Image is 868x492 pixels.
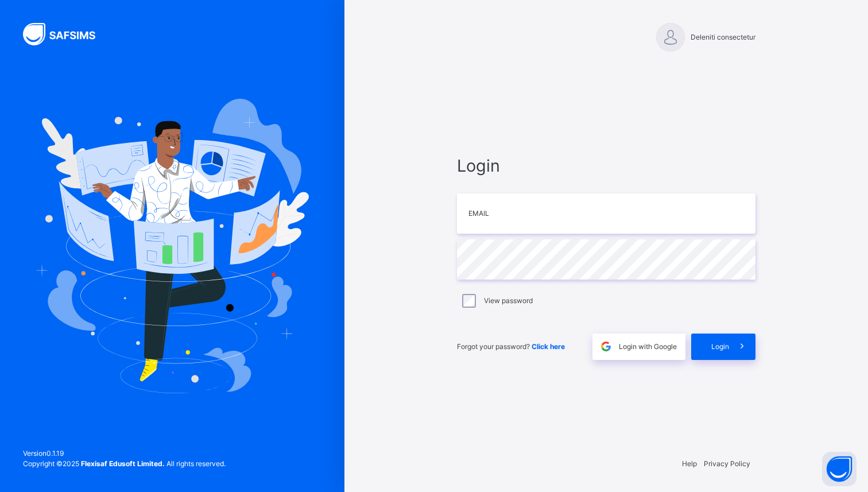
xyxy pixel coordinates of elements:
span: Login [457,153,755,178]
span: Forgot your password? [457,342,565,351]
img: Hero Image [36,99,309,393]
a: Privacy Policy [704,459,750,468]
a: Help [682,459,697,468]
a: Click here [532,342,565,351]
strong: Flexisaf Edusoft Limited. [81,459,165,468]
label: View password [484,296,533,306]
span: Login [711,342,729,352]
img: google.396cfc9801f0270233282035f929180a.svg [599,340,613,353]
span: Deleniti consectetur [691,32,755,42]
button: Open asap [822,452,857,486]
span: Version 0.1.19 [23,448,226,459]
img: SAFSIMS Logo [23,23,109,45]
span: Copyright © 2025 All rights reserved. [23,459,226,468]
span: Login with Google [619,342,677,352]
